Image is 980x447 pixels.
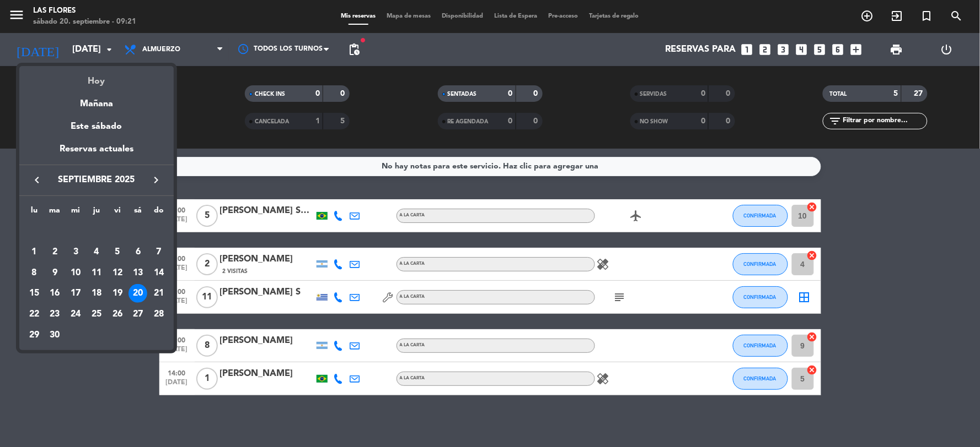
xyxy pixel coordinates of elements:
[146,173,166,187] button: keyboard_arrow_right
[46,243,65,261] div: 2
[25,264,44,282] div: 8
[108,305,127,324] div: 26
[27,173,47,187] button: keyboard_arrow_left
[45,204,66,221] th: martes
[46,326,65,345] div: 30
[46,305,65,324] div: 23
[65,263,86,284] td: 10 de septiembre de 2025
[128,242,149,263] td: 6 de septiembre de 2025
[87,264,106,282] div: 11
[66,284,85,303] div: 17
[24,221,169,242] td: SEP.
[24,242,45,263] td: 1 de septiembre de 2025
[128,204,149,221] th: sábado
[149,305,168,324] div: 28
[45,242,66,263] td: 2 de septiembre de 2025
[87,305,106,324] div: 25
[19,111,174,142] div: Este sábado
[65,204,86,221] th: miércoles
[128,283,149,304] td: 20 de septiembre de 2025
[128,305,147,324] div: 27
[47,173,146,187] span: septiembre 2025
[148,283,169,304] td: 21 de septiembre de 2025
[66,243,85,261] div: 3
[108,243,127,261] div: 5
[86,263,107,284] td: 11 de septiembre de 2025
[128,264,147,282] div: 13
[86,304,107,325] td: 25 de septiembre de 2025
[45,304,66,325] td: 23 de septiembre de 2025
[148,304,169,325] td: 28 de septiembre de 2025
[45,283,66,304] td: 16 de septiembre de 2025
[149,243,168,261] div: 7
[65,283,86,304] td: 17 de septiembre de 2025
[149,173,163,187] i: keyboard_arrow_right
[25,284,44,303] div: 15
[128,304,149,325] td: 27 de septiembre de 2025
[128,243,147,261] div: 6
[25,243,44,261] div: 1
[86,242,107,263] td: 4 de septiembre de 2025
[46,284,65,303] div: 16
[19,66,174,89] div: Hoy
[107,283,128,304] td: 19 de septiembre de 2025
[86,204,107,221] th: jueves
[25,305,44,324] div: 22
[148,204,169,221] th: domingo
[107,304,128,325] td: 26 de septiembre de 2025
[107,204,128,221] th: viernes
[46,264,65,282] div: 9
[30,173,44,187] i: keyboard_arrow_left
[24,325,45,346] td: 29 de septiembre de 2025
[149,284,168,303] div: 21
[148,263,169,284] td: 14 de septiembre de 2025
[128,263,149,284] td: 13 de septiembre de 2025
[45,325,66,346] td: 30 de septiembre de 2025
[66,305,85,324] div: 24
[25,326,44,345] div: 29
[66,264,85,282] div: 10
[108,264,127,282] div: 12
[24,283,45,304] td: 15 de septiembre de 2025
[148,242,169,263] td: 7 de septiembre de 2025
[24,263,45,284] td: 8 de septiembre de 2025
[19,142,174,165] div: Reservas actuales
[107,242,128,263] td: 5 de septiembre de 2025
[24,304,45,325] td: 22 de septiembre de 2025
[128,284,147,303] div: 20
[24,204,45,221] th: lunes
[86,283,107,304] td: 18 de septiembre de 2025
[108,284,127,303] div: 19
[149,264,168,282] div: 14
[65,304,86,325] td: 24 de septiembre de 2025
[87,243,106,261] div: 4
[45,263,66,284] td: 9 de septiembre de 2025
[19,89,174,111] div: Mañana
[87,284,106,303] div: 18
[107,263,128,284] td: 12 de septiembre de 2025
[65,242,86,263] td: 3 de septiembre de 2025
